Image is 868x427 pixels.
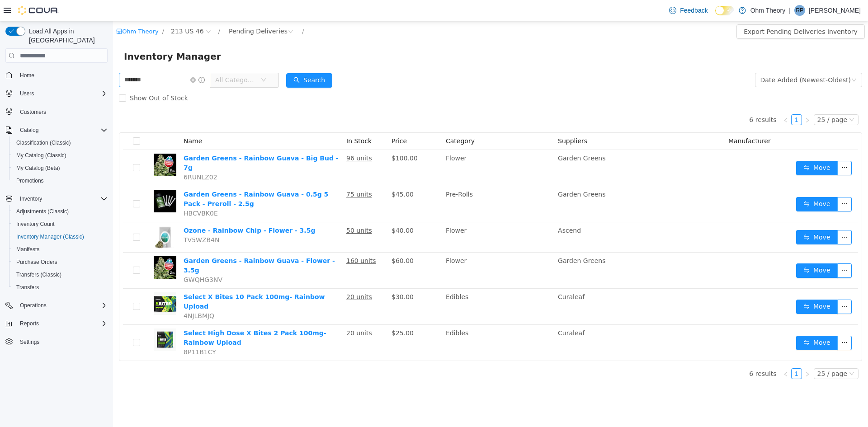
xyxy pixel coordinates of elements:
[71,308,213,325] a: Select High Dose X Bites 2 Pack 100mg-Rainbow Upload
[724,140,739,154] button: icon: ellipsis
[704,94,734,103] div: 25 / page
[724,278,739,293] button: icon: ellipsis
[233,272,259,279] u: 20 units
[41,307,63,330] img: Select High Dose X Bites 2 Pack 100mg-Rainbow Upload hero shot
[16,69,108,80] span: Home
[2,299,111,312] button: Operations
[16,318,42,329] button: Reports
[16,300,108,311] span: Operations
[13,163,108,174] span: My Catalog (Beta)
[20,72,34,79] span: Home
[2,317,111,330] button: Reports
[2,124,111,136] button: Catalog
[102,54,143,63] span: All Categories
[13,150,70,161] a: My Catalog (Classic)
[683,176,725,190] button: icon: swapMove
[9,268,111,281] button: Transfers (Classic)
[13,282,42,293] a: Transfers
[13,257,108,267] span: Purchase Orders
[233,133,259,141] u: 96 units
[278,133,305,141] span: $100.00
[445,272,472,279] span: Curaleaf
[233,308,259,315] u: 20 units
[724,176,739,190] button: icon: ellipsis
[13,73,79,80] span: Show Out of Stock
[20,195,42,202] span: Inventory
[445,206,468,213] span: Ascend
[71,116,89,123] span: Name
[20,127,38,134] span: Catalog
[13,175,47,186] a: Promotions
[647,52,738,66] div: Date Added (Newest-Oldest)
[41,132,63,155] img: Garden Greens - Rainbow Guava - Big Bud - 7g hero shot
[329,231,441,267] td: Flower
[13,269,65,280] a: Transfers (Classic)
[670,96,675,102] i: icon: left
[2,335,111,348] button: Settings
[71,236,222,253] a: Garden Greens - Rainbow Guava - Flower - 3.5g
[13,206,108,217] span: Adjustments (Classic)
[233,116,259,123] span: In Stock
[794,5,805,16] div: Romeo Patel
[148,56,153,62] i: icon: down
[20,302,47,309] span: Operations
[16,125,42,136] button: Catalog
[16,107,50,117] a: Customers
[16,300,50,311] button: Operations
[683,140,725,154] button: icon: swapMove
[85,56,92,62] i: icon: info-circle
[13,257,61,267] a: Purchase Orders
[20,338,39,346] span: Settings
[329,304,441,339] td: Edibles
[16,318,108,329] span: Reports
[329,165,441,201] td: Pre-Rolls
[71,152,104,160] span: 6RUNLZ02
[13,282,108,293] span: Transfers
[333,116,362,123] span: Category
[16,88,38,99] button: Users
[16,106,108,117] span: Customers
[16,233,84,240] span: Inventory Manager (Classic)
[71,255,109,262] span: GWQHG3NV
[13,163,64,174] a: My Catalog (Beta)
[16,208,69,215] span: Adjustments (Classic)
[49,7,51,14] span: /
[679,347,689,357] a: 1
[16,139,71,146] span: Classification (Classic)
[736,350,741,356] i: icon: down
[445,308,472,315] span: Curaleaf
[445,169,492,177] span: Garden Greens
[173,52,219,66] button: icon: searchSearch
[2,68,111,81] button: Home
[13,231,88,242] a: Inventory Manager (Classic)
[329,267,441,304] td: Edibles
[16,152,66,159] span: My Catalog (Classic)
[71,133,226,150] a: Garden Greens - Rainbow Guava - Big Bud - 7g
[77,56,83,61] i: icon: close-circle
[2,192,111,205] button: Inventory
[16,221,55,228] span: Inventory Count
[2,87,111,100] button: Users
[704,347,734,357] div: 25 / page
[13,175,108,186] span: Promotions
[9,174,111,187] button: Promotions
[724,314,739,329] button: icon: ellipsis
[13,137,75,148] a: Classification (Classic)
[16,337,43,347] a: Settings
[9,256,111,268] button: Purchase Orders
[25,27,108,45] span: Load All Apps in [GEOGRAPHIC_DATA]
[692,96,697,102] i: icon: right
[679,94,689,103] a: 1
[13,244,43,255] a: Manifests
[16,246,39,253] span: Manifests
[667,93,678,104] li: Previous Page
[615,116,658,123] span: Manufacturer
[71,327,103,334] span: 8P11B1CY
[13,150,108,161] span: My Catalog (Classic)
[41,271,63,294] img: Select X Bites 10 Pack 100mg- Rainbow Upload hero shot
[20,320,39,327] span: Reports
[623,3,752,18] button: Export Pending Deliveries Inventory
[9,230,111,243] button: Inventory Manager (Classic)
[71,272,212,289] a: Select X Bites 10 Pack 100mg- Rainbow Upload
[16,258,57,266] span: Purchase Orders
